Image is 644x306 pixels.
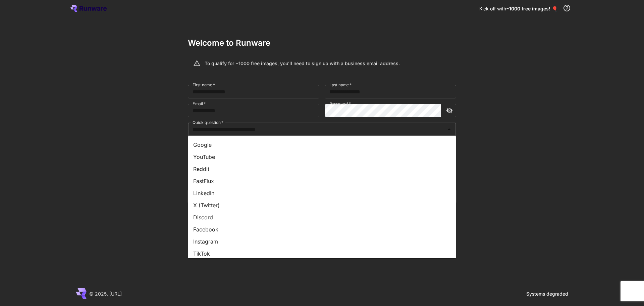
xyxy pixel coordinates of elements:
[188,151,456,163] li: YouTube
[188,163,456,175] li: Reddit
[89,290,122,297] p: © 2025, [URL]
[188,235,456,248] li: Instagram
[188,223,456,235] li: Facebook
[193,101,206,106] label: Email
[188,199,456,211] li: X (Twitter)
[188,211,456,223] li: Discord
[506,6,557,11] span: ~1000 free images! 🎈
[188,139,456,151] li: Google
[444,125,454,134] button: Close
[188,248,456,260] li: TikTok
[188,38,456,48] h3: Welcome to Runware
[526,290,568,297] p: Systems degraded
[193,82,215,88] label: First name
[205,60,400,67] div: To qualify for ~1000 free images, you’ll need to sign up with a business email address.
[479,6,506,11] span: Kick off with
[188,175,456,187] li: FastFlux
[443,104,455,117] button: toggle password visibility
[329,82,352,88] label: Last name
[560,1,574,15] button: In order to qualify for free credit, you need to sign up with a business email address and click ...
[329,101,351,106] label: Password
[188,187,456,199] li: LinkedIn
[193,120,223,125] label: Quick question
